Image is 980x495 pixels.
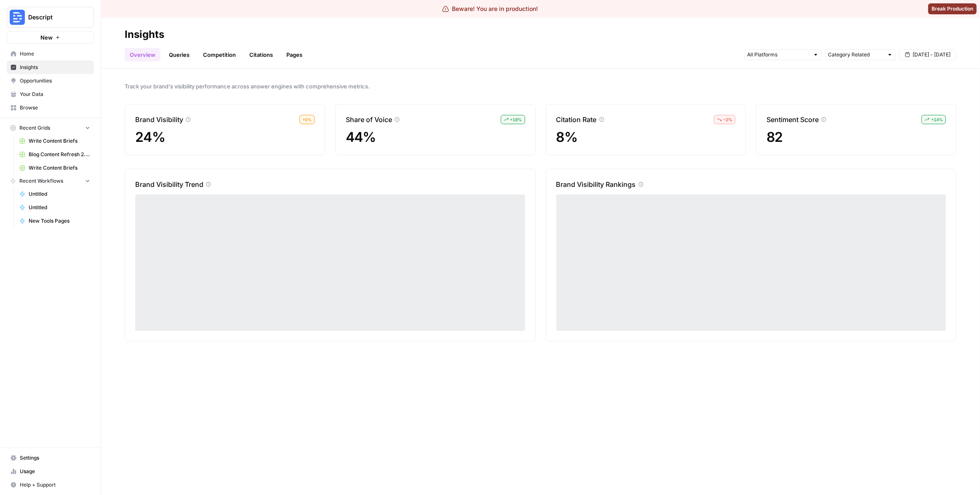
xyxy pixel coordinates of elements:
span: Usage [20,468,90,475]
span: New [40,33,53,42]
span: Track your brand's visibility performance across answer engines with comprehensive metrics. [125,82,956,90]
a: Browse [7,101,94,114]
p: Citation Rate [556,114,597,125]
span: + 0 % [302,116,312,123]
span: – 2 % [724,116,732,123]
span: Recent Workflows [19,177,63,185]
span: New Tools Pages [29,217,90,225]
input: Category Related [828,51,884,59]
p: Brand Visibility Trend [135,179,203,189]
a: Queries [164,48,195,61]
span: 44% [346,129,376,145]
a: Your Data [7,88,94,101]
button: Recent Workflows [7,175,94,187]
a: Overview [125,48,160,61]
a: Competition [198,48,241,61]
span: Untitled [29,190,90,198]
a: Citations [244,48,278,61]
span: Write Content Briefs [29,164,90,172]
a: Insights [7,61,94,74]
span: Home [20,50,90,58]
span: + 14 % [931,116,943,123]
div: Insights [125,28,164,41]
span: 8% [556,129,578,145]
span: Your Data [20,90,90,98]
button: Break Production [928,3,977,14]
span: Descript [28,13,79,21]
a: Write Content Briefs [16,134,94,148]
span: Opportunities [20,77,90,85]
span: 24% [135,129,165,145]
button: Recent Grids [7,122,94,134]
a: Settings [7,451,94,465]
p: Sentiment Score [766,114,819,125]
span: Untitled [29,204,90,211]
span: Write Content Briefs [29,137,90,145]
p: Share of Voice [346,114,392,125]
img: Descript Logo [10,10,25,25]
span: [DATE] - [DATE] [913,51,951,59]
span: Blog Content Refresh 2.0 Grid [29,151,90,158]
span: Browse [20,104,90,112]
button: New [7,31,94,44]
a: Write Content Briefs [16,161,94,175]
p: Brand Visibility Rankings [556,179,636,189]
div: Beware! You are in production! [442,5,538,13]
p: Brand Visibility [135,114,183,125]
span: Break Production [932,5,973,13]
span: Recent Grids [19,124,50,132]
a: New Tools Pages [16,214,94,228]
span: + 19 % [510,116,522,123]
a: Untitled [16,201,94,214]
button: Workspace: Descript [7,7,94,28]
a: Untitled [16,187,94,201]
span: 82 [766,129,783,145]
button: [DATE] - [DATE] [899,49,956,60]
a: Blog Content Refresh 2.0 Grid [16,148,94,161]
span: Insights [20,64,90,71]
a: Pages [281,48,307,61]
input: All Platforms [747,51,809,59]
a: Usage [7,465,94,478]
a: Home [7,47,94,61]
span: Settings [20,454,90,462]
button: Help + Support [7,478,94,492]
a: Opportunities [7,74,94,88]
span: Help + Support [20,481,90,489]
